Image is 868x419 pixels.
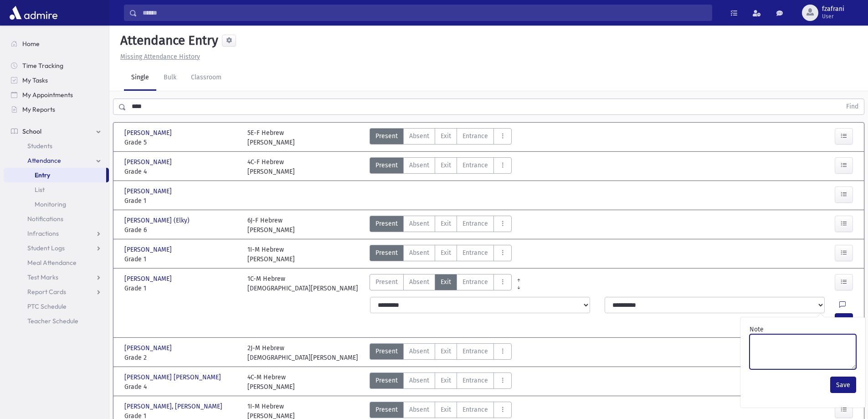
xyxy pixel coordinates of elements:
[27,244,65,252] span: Student Logs
[124,167,238,176] span: Grade 4
[124,402,224,411] span: [PERSON_NAME], [PERSON_NAME]
[750,325,764,334] label: Note
[124,138,238,147] span: Grade 5
[822,13,844,20] span: User
[4,197,109,212] a: Monitoring
[409,248,429,258] span: Absent
[462,248,488,258] span: Entrance
[247,274,358,293] div: 1C-M Hebrew [DEMOGRAPHIC_DATA][PERSON_NAME]
[247,343,358,362] div: 2J-M Hebrew [DEMOGRAPHIC_DATA][PERSON_NAME]
[27,156,61,165] span: Attendance
[124,186,174,196] span: [PERSON_NAME]
[375,160,398,170] span: Present
[124,372,223,382] span: [PERSON_NAME] [PERSON_NAME]
[27,317,78,325] span: Teacher Schedule
[247,372,295,392] div: 4C-M Hebrew [PERSON_NAME]
[137,5,712,21] input: Search
[22,91,73,99] span: My Appointments
[4,285,109,299] a: Report Cards
[4,182,109,197] a: List
[370,157,512,176] div: AttTypes
[27,215,63,223] span: Notifications
[822,5,844,13] span: fzafrani
[370,216,512,235] div: AttTypes
[247,216,295,235] div: 6J-F Hebrew [PERSON_NAME]
[462,219,488,228] span: Entrance
[124,284,238,293] span: Grade 1
[184,65,229,91] a: Classroom
[124,196,238,206] span: Grade 1
[27,273,58,281] span: Test Marks
[370,343,512,362] div: AttTypes
[409,160,429,170] span: Absent
[370,245,512,264] div: AttTypes
[4,270,109,285] a: Test Marks
[441,277,451,287] span: Exit
[117,33,218,48] h5: Attendance Entry
[441,248,451,258] span: Exit
[441,347,451,356] span: Exit
[370,274,512,293] div: AttTypes
[7,4,60,22] img: AdmirePro
[375,248,398,258] span: Present
[27,229,59,238] span: Infractions
[462,347,488,356] span: Entrance
[124,128,174,138] span: [PERSON_NAME]
[441,376,451,385] span: Exit
[441,131,451,141] span: Exit
[124,254,238,264] span: Grade 1
[4,124,109,139] a: School
[409,376,429,385] span: Absent
[4,88,109,102] a: My Appointments
[124,65,156,91] a: Single
[4,153,109,168] a: Attendance
[841,99,864,114] button: Find
[4,241,109,255] a: Student Logs
[27,259,77,267] span: Meal Attendance
[4,212,109,226] a: Notifications
[124,343,174,353] span: [PERSON_NAME]
[4,36,109,51] a: Home
[22,105,55,114] span: My Reports
[409,347,429,356] span: Absent
[156,65,184,91] a: Bulk
[375,277,398,287] span: Present
[409,219,429,228] span: Absent
[247,245,295,264] div: 1I-M Hebrew [PERSON_NAME]
[409,131,429,141] span: Absent
[370,128,512,147] div: AttTypes
[409,277,429,287] span: Absent
[247,128,295,147] div: 5E-F Hebrew [PERSON_NAME]
[441,160,451,170] span: Exit
[124,225,238,235] span: Grade 6
[409,405,429,414] span: Absent
[4,58,109,73] a: Time Tracking
[124,245,174,254] span: [PERSON_NAME]
[27,142,52,150] span: Students
[462,160,488,170] span: Entrance
[4,255,109,270] a: Meal Attendance
[35,171,50,179] span: Entry
[4,102,109,117] a: My Reports
[22,76,48,84] span: My Tasks
[375,347,398,356] span: Present
[22,127,41,135] span: School
[22,62,63,70] span: Time Tracking
[375,376,398,385] span: Present
[124,274,174,284] span: [PERSON_NAME]
[27,302,67,310] span: PTC Schedule
[117,53,200,61] a: Missing Attendance History
[462,376,488,385] span: Entrance
[4,73,109,88] a: My Tasks
[247,157,295,176] div: 4C-F Hebrew [PERSON_NAME]
[22,40,40,48] span: Home
[462,277,488,287] span: Entrance
[375,219,398,228] span: Present
[441,219,451,228] span: Exit
[4,226,109,241] a: Infractions
[124,216,191,225] span: [PERSON_NAME] (Elky)
[4,168,106,182] a: Entry
[35,186,45,194] span: List
[462,131,488,141] span: Entrance
[375,405,398,414] span: Present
